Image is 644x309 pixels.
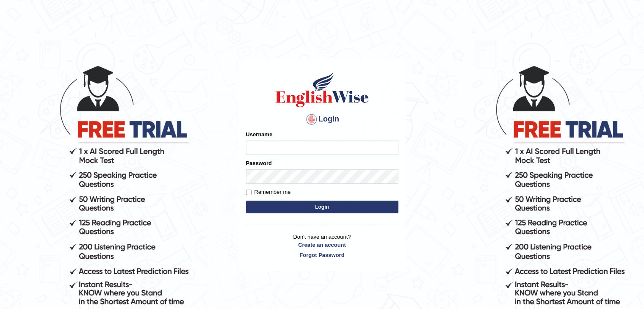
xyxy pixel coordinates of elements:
label: Username [246,130,273,138]
input: Remember me [246,190,252,195]
h4: Login [246,113,398,126]
a: Forgot Password [246,251,398,259]
p: Don't have an account? [246,233,398,259]
img: Logo of English Wise sign in for intelligent practice with AI [274,70,370,108]
a: Create an account [246,241,398,249]
button: Login [246,201,398,213]
label: Remember me [246,188,291,196]
label: Password [246,159,272,167]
